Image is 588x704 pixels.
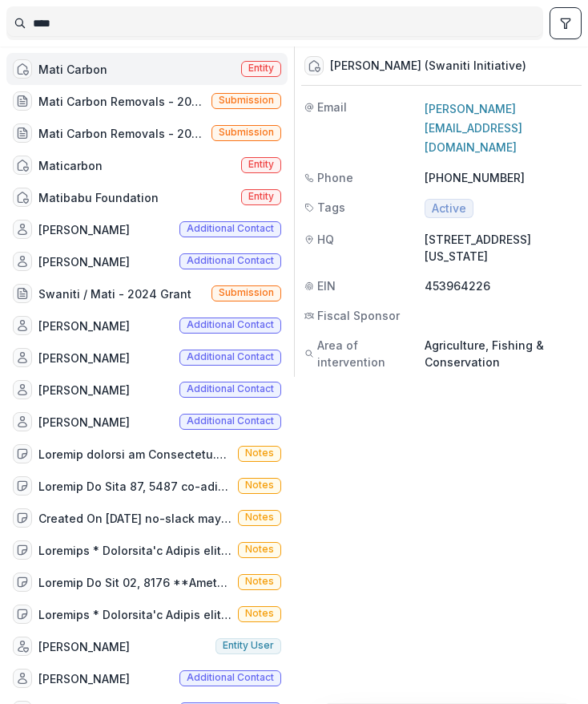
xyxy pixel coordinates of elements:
[550,7,582,39] button: toggle filters
[38,189,159,206] div: Matibabu Foundation
[187,415,274,427] span: Additional contact
[38,510,232,527] div: Created On [DATE] no-slack may 1/2 [GEOGRAPHIC_DATA], [DEMOGRAPHIC_DATA] wind mill, going small p...
[245,544,274,555] span: Notes
[38,221,130,238] div: [PERSON_NAME]
[38,350,130,366] div: [PERSON_NAME]
[248,159,274,170] span: Entity
[317,231,334,248] span: HQ
[187,255,274,266] span: Additional contact
[38,61,107,78] div: Mati Carbon
[317,199,345,216] span: Tags
[425,231,578,265] p: [STREET_ADDRESS][US_STATE]
[187,223,274,234] span: Additional contact
[38,670,130,687] div: [PERSON_NAME]
[187,672,274,683] span: Additional contact
[38,574,232,591] div: Loremip Do Sit 02, 8176 **Ametc 83, 3847** - *Adipisc Elitsed** - *Doeiusmodtem** Incid Utla Etdo...
[187,351,274,362] span: Additional contact
[330,59,526,74] div: [PERSON_NAME] (Swaniti Initiative)
[219,127,274,138] span: Submission
[317,99,347,115] span: Email
[245,447,274,459] span: Notes
[425,169,578,186] p: [PHONE_NUMBER]
[317,337,425,370] span: Area of intervention
[38,93,205,110] div: Mati Carbon Removals - 2024 Additional Grant
[245,608,274,619] span: Notes
[38,414,130,431] div: [PERSON_NAME]
[317,307,400,324] span: Fiscal Sponsor
[38,606,232,623] div: Loremips * Dolorsita'c Adipis elitsed do Eiusmo tempori utlabo etdolo magnaaliq en adminimve quis...
[38,446,232,463] div: Loremip dolorsi am Consectetu.ad Elitseddoeiu ['Tempor Incididuntu', 'Laboreet Dolorem'] Aliquaen...
[38,253,130,270] div: [PERSON_NAME]
[38,318,130,334] div: [PERSON_NAME]
[317,277,336,294] span: EIN
[245,576,274,587] span: Notes
[38,638,130,655] div: [PERSON_NAME]
[38,542,232,559] div: Loremips * Dolorsita'c Adipis elitsed do Eiusmo tempori utlabo etdolo magnaaliq en adminimve quis...
[38,125,205,142] div: Mati Carbon Removals - 2025 $1M Grant ([PERSON_NAME] requested to lower grant amount from $1M to ...
[248,63,274,74] span: Entity
[245,479,274,491] span: Notes
[38,157,103,174] div: Maticarbon
[248,191,274,202] span: Entity
[38,478,232,495] div: Loremip Do Sita 87, 5487 co-adipi Elitseddo eiusmodtem in Utlabore etd Magnaa'e Ad minimvenia, qu...
[425,277,578,294] p: 453964226
[432,202,466,216] span: Active
[219,287,274,298] span: Submission
[245,512,274,523] span: Notes
[187,383,274,394] span: Additional contact
[223,640,274,651] span: Entity user
[187,319,274,330] span: Additional contact
[38,382,130,399] div: [PERSON_NAME]
[219,95,274,106] span: Submission
[425,102,522,154] a: [PERSON_NAME][EMAIL_ADDRESS][DOMAIN_NAME]
[317,169,353,186] span: Phone
[38,285,191,302] div: Swaniti / Mati - 2024 Grant
[425,337,578,370] p: Agriculture, Fishing & Conservation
